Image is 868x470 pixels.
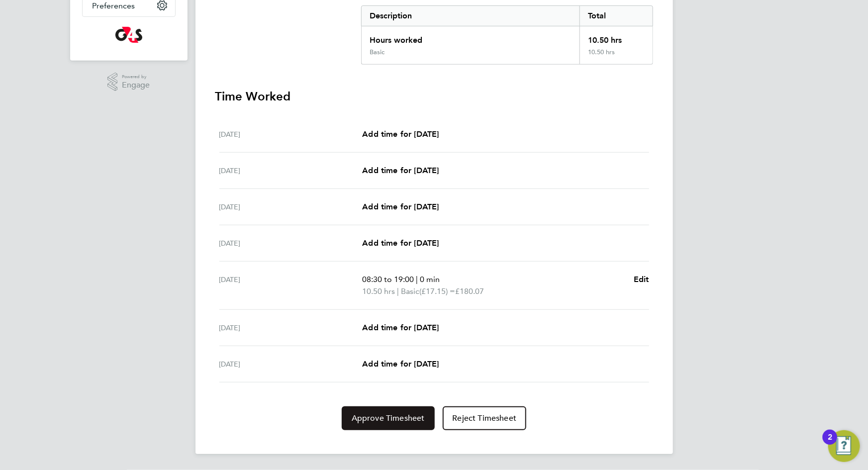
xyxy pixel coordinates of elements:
[361,5,653,65] div: Summary
[455,286,484,296] span: £180.07
[122,73,150,81] span: Powered by
[634,275,649,284] span: Edit
[419,286,455,296] span: (£17.15) =
[219,274,363,297] div: [DATE]
[362,323,439,332] span: Add time for [DATE]
[828,430,860,462] button: Open Resource Center, 2 new notifications
[82,27,176,43] a: Go to home page
[362,322,439,334] a: Add time for [DATE]
[362,201,439,213] a: Add time for [DATE]
[362,202,439,211] span: Add time for [DATE]
[362,358,439,370] a: Add time for [DATE]
[370,48,385,56] div: Basic
[362,286,395,296] span: 10.50 hrs
[397,286,399,296] span: |
[443,406,527,430] button: Reject Timesheet
[93,1,135,10] span: Preferences
[219,165,363,177] div: [DATE]
[362,165,439,177] a: Add time for [DATE]
[362,275,414,284] span: 08:30 to 19:00
[219,358,363,370] div: [DATE]
[362,26,580,48] div: Hours worked
[828,437,832,450] div: 2
[219,237,363,249] div: [DATE]
[219,322,363,334] div: [DATE]
[107,73,150,92] a: Powered byEngage
[579,48,652,64] div: 10.50 hrs
[342,406,435,430] button: Approve Timesheet
[362,166,439,175] span: Add time for [DATE]
[352,413,425,423] span: Approve Timesheet
[634,274,649,285] a: Edit
[362,238,439,248] span: Add time for [DATE]
[401,285,419,297] span: Basic
[219,201,363,213] div: [DATE]
[362,6,580,26] div: Description
[579,6,652,26] div: Total
[115,27,142,43] img: g4s-logo-retina.png
[219,128,363,140] div: [DATE]
[420,275,440,284] span: 0 min
[122,81,150,90] span: Engage
[416,275,418,284] span: |
[579,26,652,48] div: 10.50 hrs
[362,237,439,249] a: Add time for [DATE]
[362,359,439,369] span: Add time for [DATE]
[362,128,439,140] a: Add time for [DATE]
[362,129,439,139] span: Add time for [DATE]
[215,89,653,104] h3: Time Worked
[453,413,517,423] span: Reject Timesheet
